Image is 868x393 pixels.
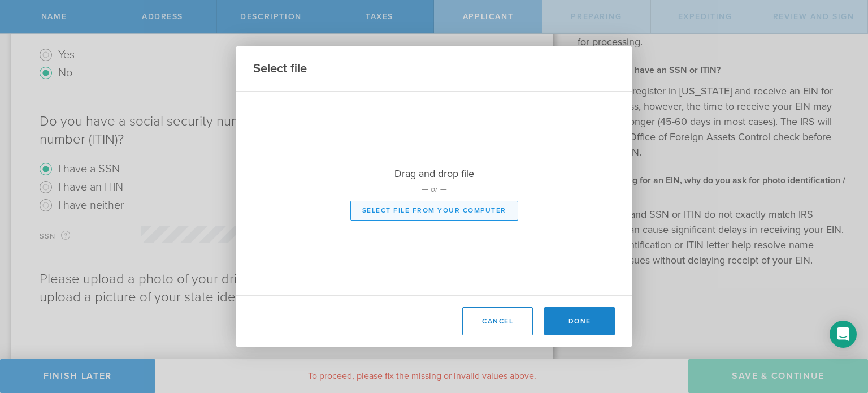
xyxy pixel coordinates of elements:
[422,184,447,194] em: — or —
[236,166,632,181] p: Drag and drop file
[253,61,307,77] h2: Select file
[462,307,533,335] button: Cancel
[350,201,518,221] button: Select file from your computer
[544,307,615,335] button: Done
[830,321,857,348] div: Open Intercom Messenger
